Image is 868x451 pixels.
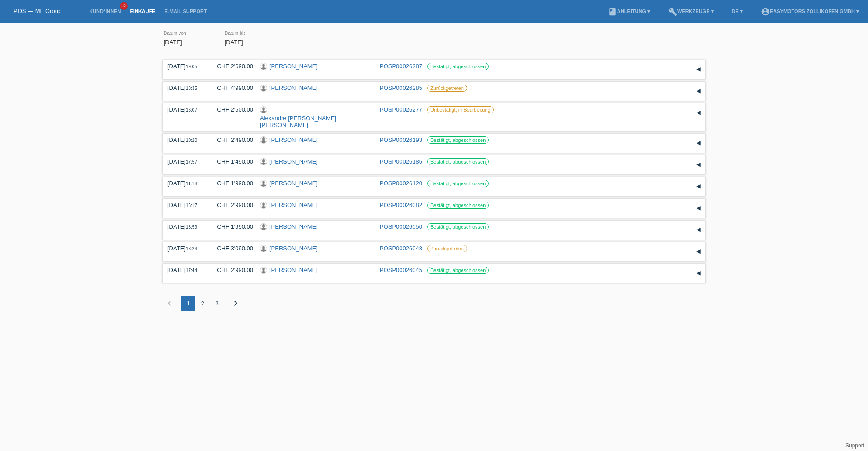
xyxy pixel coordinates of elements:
a: POSP00026277 [380,106,422,113]
a: Support [845,442,864,449]
a: [PERSON_NAME] [269,245,318,252]
i: chevron_left [164,298,175,309]
label: Zurückgetreten [427,245,467,252]
div: auf-/zuklappen [692,85,705,98]
div: CHF 1'990.00 [210,180,253,187]
span: 17:57 [186,160,197,164]
div: [DATE] [167,136,203,143]
a: POSP00026045 [380,267,422,273]
div: CHF 4'990.00 [210,85,253,91]
i: account_circle [761,7,770,16]
i: book [608,7,617,16]
div: auf-/zuklappen [692,202,705,215]
label: Bestätigt, abgeschlossen [427,158,489,165]
div: [DATE] [167,202,203,208]
div: [DATE] [167,63,203,70]
label: Bestätigt, abgeschlossen [427,223,489,230]
a: [PERSON_NAME] [269,158,318,165]
div: [DATE] [167,180,203,187]
span: 19:05 [186,64,197,69]
div: auf-/zuklappen [692,63,705,76]
a: Einkäufe [125,9,160,14]
a: DE ▾ [727,9,747,14]
div: CHF 1'990.00 [210,223,253,230]
div: auf-/zuklappen [692,267,705,280]
span: 16:17 [186,203,197,208]
a: POSP00026287 [380,63,422,70]
label: Bestätigt, abgeschlossen [427,267,489,274]
a: POSP00026285 [380,85,422,91]
a: POSP00026120 [380,180,422,187]
div: 2 [195,296,210,311]
div: 3 [210,296,224,311]
div: CHF 2'500.00 [210,106,253,113]
div: [DATE] [167,245,203,252]
span: 18:23 [186,246,197,251]
label: Unbestätigt, in Bearbeitung [427,106,494,113]
a: POSP00026186 [380,158,422,165]
div: auf-/zuklappen [692,106,705,120]
a: [PERSON_NAME] [269,63,318,70]
a: POSP00026050 [380,223,422,230]
a: Kund*innen [85,9,125,14]
span: 18:35 [186,86,197,91]
a: account_circleEasymotors Zollikofen GmbH ▾ [756,9,863,14]
div: CHF 1'490.00 [210,158,253,165]
div: CHF 3'090.00 [210,245,253,252]
div: CHF 2'990.00 [210,267,253,273]
a: [PERSON_NAME] [269,85,318,91]
span: 16:07 [186,108,197,113]
span: 11:18 [186,181,197,186]
a: [PERSON_NAME] [269,136,318,143]
span: 17:44 [186,268,197,273]
a: buildWerkzeuge ▾ [664,9,718,14]
div: auf-/zuklappen [692,245,705,258]
a: Alexandre [PERSON_NAME] [PERSON_NAME] [260,115,336,128]
label: Bestätigt, abgeschlossen [427,136,489,144]
span: 18:59 [186,225,197,230]
i: build [668,7,677,16]
span: 10:20 [186,138,197,143]
a: [PERSON_NAME] [269,223,318,230]
div: auf-/zuklappen [692,180,705,193]
a: POSP00026193 [380,136,422,143]
label: Bestätigt, abgeschlossen [427,63,489,70]
div: auf-/zuklappen [692,223,705,237]
div: CHF 2'990.00 [210,202,253,208]
div: auf-/zuklappen [692,158,705,172]
a: [PERSON_NAME] [269,202,318,208]
a: [PERSON_NAME] [269,267,318,273]
a: [PERSON_NAME] [269,180,318,187]
div: [DATE] [167,106,203,113]
label: Bestätigt, abgeschlossen [427,202,489,209]
label: Zurückgetreten [427,85,467,92]
a: E-Mail Support [160,9,212,14]
div: 1 [181,296,195,311]
div: [DATE] [167,85,203,91]
div: CHF 2'690.00 [210,63,253,70]
div: [DATE] [167,267,203,273]
div: [DATE] [167,158,203,165]
div: CHF 2'490.00 [210,136,253,143]
a: bookAnleitung ▾ [604,9,655,14]
div: auf-/zuklappen [692,136,705,150]
div: [DATE] [167,223,203,230]
label: Bestätigt, abgeschlossen [427,180,489,187]
a: POSP00026048 [380,245,422,252]
a: POS — MF Group [14,8,61,14]
i: chevron_right [230,298,241,309]
a: POSP00026082 [380,202,422,208]
span: 33 [120,2,128,10]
